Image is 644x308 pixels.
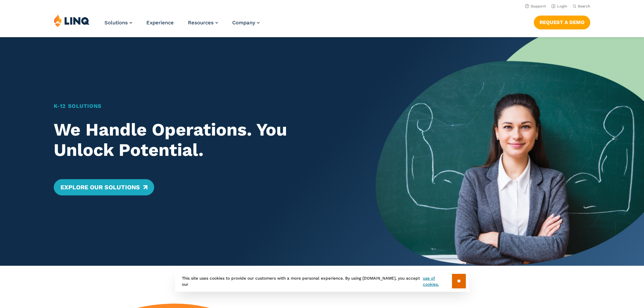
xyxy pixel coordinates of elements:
[534,14,590,29] nav: Button Navigation
[54,179,154,195] a: Explore Our Solutions
[525,4,546,8] a: Support
[104,20,132,26] a: Solutions
[376,37,644,266] img: Home Banner
[104,20,128,26] span: Solutions
[188,20,214,26] span: Resources
[104,14,260,37] nav: Primary Navigation
[54,14,90,27] img: LINQ | K‑12 Software
[232,20,255,26] span: Company
[54,120,350,160] h2: We Handle Operations. You Unlock Potential.
[175,270,469,292] div: This site uses cookies to provide our customers with a more personal experience. By using [DOMAIN...
[188,20,218,26] a: Resources
[534,16,590,29] a: Request a Demo
[232,20,260,26] a: Company
[578,4,590,8] span: Search
[146,20,174,26] a: Experience
[54,102,350,110] h1: K‑12 Solutions
[573,4,590,9] button: Open Search Bar
[551,4,567,8] a: Login
[423,275,452,287] a: use of cookies.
